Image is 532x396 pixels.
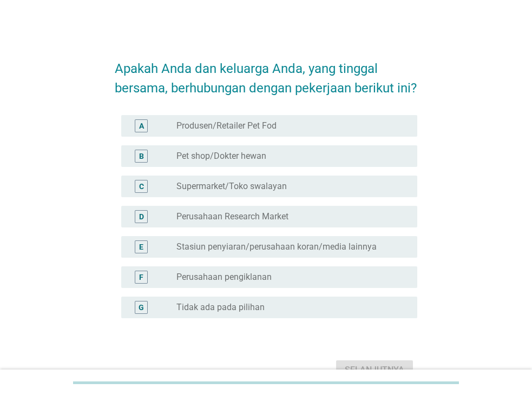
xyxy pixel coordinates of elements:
div: C [139,180,144,192]
label: Perusahaan pengiklanan [176,272,272,283]
div: G [139,301,144,313]
label: Produsen/Retailer Pet Fod [176,120,277,131]
h2: Apakah Anda dan keluarga Anda, yang tinggal bersama, berhubungan dengan pekerjaan berikut ini? [115,48,417,98]
div: A [139,120,144,131]
label: Supermarket/Toko swalayan [176,181,287,192]
label: Tidak ada pada pilihan [176,302,265,313]
label: Pet shop/Dokter hewan [176,151,266,162]
label: Stasiun penyiaran/perusahaan koran/media lainnya [176,241,377,252]
div: F [139,271,143,283]
div: E [139,241,143,252]
div: D [139,211,144,222]
label: Perusahaan Research Market [176,211,288,222]
div: B [139,150,144,162]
